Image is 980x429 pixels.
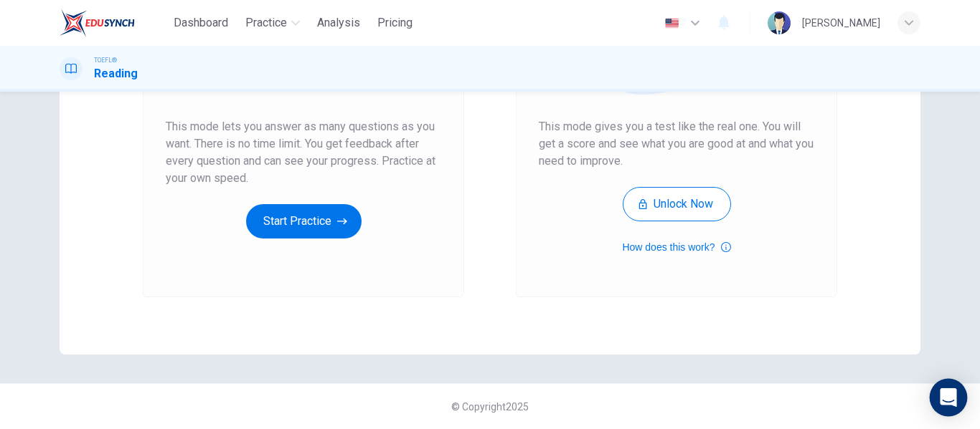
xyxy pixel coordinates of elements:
button: Pricing [372,10,418,36]
span: This mode gives you a test like the real one. You will get a score and see what you are good at a... [539,118,814,170]
span: © Copyright 2025 [451,401,529,413]
button: Dashboard [168,10,234,36]
img: en [663,18,681,29]
a: EduSynch logo [60,9,168,37]
div: [PERSON_NAME] [802,14,880,32]
button: Analysis [311,10,366,36]
span: Pricing [377,14,413,32]
button: How does this work? [622,238,730,256]
button: Unlock Now [623,187,731,221]
button: Start Practice [246,204,362,238]
span: Analysis [317,14,360,32]
span: TOEFL® [94,55,117,65]
span: Practice [245,14,287,32]
span: This mode lets you answer as many questions as you want. There is no time limit. You get feedback... [166,118,441,187]
h1: Reading [94,65,138,82]
img: Profile picture [768,11,791,34]
div: Open Intercom Messenger [930,379,968,417]
span: Dashboard [174,14,228,32]
img: EduSynch logo [60,9,135,37]
button: Practice [240,10,306,36]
